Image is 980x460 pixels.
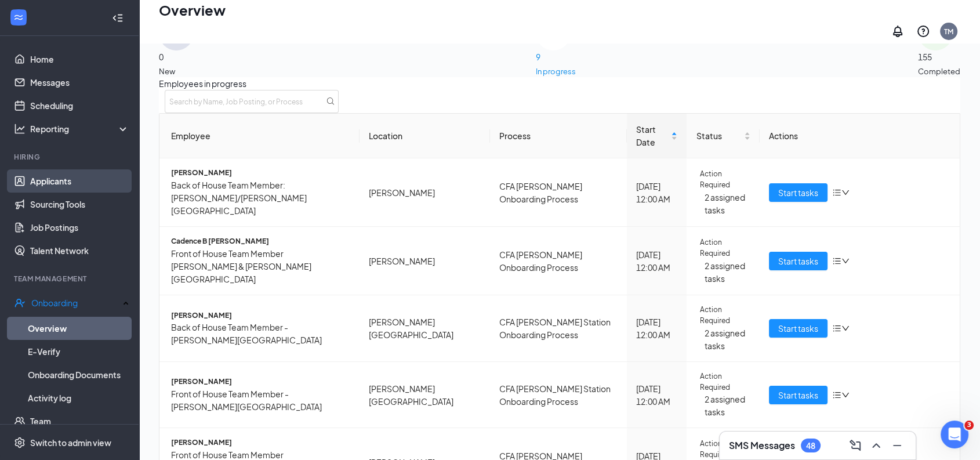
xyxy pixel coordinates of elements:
h3: SMS Messages [729,439,795,452]
td: [PERSON_NAME][GEOGRAPHIC_DATA] [360,362,490,429]
th: Actions [760,114,960,158]
td: CFA [PERSON_NAME] Station Onboarding Process [490,295,627,362]
div: Onboarding [31,297,119,309]
button: Start tasks [769,386,827,404]
a: Job Postings [30,216,129,239]
span: Start tasks [778,255,818,267]
div: Reporting [30,123,130,135]
a: Home [30,48,129,71]
a: Team [30,410,129,433]
th: Process [490,114,627,158]
td: [PERSON_NAME] [360,158,490,227]
svg: Collapse [112,12,124,24]
span: Back of House Team Member: [PERSON_NAME]/[PERSON_NAME][GEOGRAPHIC_DATA] [171,179,350,217]
div: [DATE] 12:00 AM [636,382,677,408]
a: Sourcing Tools [30,193,129,216]
span: Action Required [699,237,750,259]
svg: QuestionInfo [916,24,930,38]
svg: Notifications [891,24,905,38]
span: bars [832,390,841,400]
span: Front of House Team Member - [PERSON_NAME][GEOGRAPHIC_DATA] [171,387,350,413]
button: ChevronUp [867,436,885,455]
span: 2 assigned tasks [704,393,750,418]
a: Overview [28,317,129,340]
span: Employees in progress [159,77,960,90]
span: down [841,257,850,265]
a: Scheduling [30,94,129,117]
div: Switch to admin view [30,437,111,448]
span: [PERSON_NAME] [171,310,350,321]
button: Start tasks [769,252,827,270]
span: 2 assigned tasks [704,327,750,352]
span: 155 [918,50,960,63]
span: [PERSON_NAME] [171,376,350,387]
td: [PERSON_NAME][GEOGRAPHIC_DATA] [360,295,490,362]
td: CFA [PERSON_NAME] Onboarding Process [490,158,627,227]
span: down [841,391,850,399]
input: Search by Name, Job Posting, or Process [165,90,339,113]
div: [DATE] 12:00 AM [636,316,677,341]
span: Action Required [699,305,750,327]
div: [DATE] 12:00 AM [636,180,677,205]
svg: ComposeMessage [848,439,862,452]
div: TM [944,27,953,37]
td: CFA [PERSON_NAME] Onboarding Process [490,227,627,295]
div: 48 [806,441,815,451]
th: Employee [159,114,360,158]
span: Start tasks [778,186,818,199]
span: bars [832,324,841,333]
div: Team Management [14,274,127,284]
span: Back of House Team Member - [PERSON_NAME][GEOGRAPHIC_DATA] [171,321,350,346]
a: Activity log [28,386,129,410]
svg: ChevronUp [869,439,883,452]
span: Action Required [699,371,750,393]
a: E-Verify [28,340,129,363]
span: 2 assigned tasks [704,191,750,216]
a: Messages [30,71,129,94]
span: bars [832,188,841,197]
span: Cadence B [PERSON_NAME] [171,236,350,247]
button: ComposeMessage [846,436,865,455]
span: [PERSON_NAME] [171,437,350,448]
th: Status [687,114,760,158]
svg: UserCheck [14,297,26,309]
span: Completed [918,66,960,77]
div: Hiring [14,152,127,162]
iframe: Intercom live chat [941,421,968,448]
span: down [841,324,850,332]
button: Start tasks [769,319,827,338]
span: New [159,66,194,77]
span: Action Required [699,169,750,191]
th: Location [360,114,490,158]
span: down [841,189,850,197]
button: Minimize [888,436,906,455]
svg: Settings [14,437,26,448]
span: [PERSON_NAME] [171,168,350,179]
span: Start Date [636,123,669,148]
span: 0 [159,50,194,63]
td: [PERSON_NAME] [360,227,490,295]
span: bars [832,256,841,266]
span: Front of House Team Member [PERSON_NAME] & [PERSON_NAME][GEOGRAPHIC_DATA] [171,247,350,285]
a: Applicants [30,169,129,193]
svg: Analysis [14,123,26,135]
td: CFA [PERSON_NAME] Station Onboarding Process [490,362,627,429]
div: [DATE] 12:00 AM [636,248,677,274]
span: Start tasks [778,389,818,401]
svg: Minimize [890,439,904,452]
span: 2 assigned tasks [704,259,750,285]
span: Start tasks [778,322,818,335]
button: Start tasks [769,183,827,202]
span: Status [696,129,742,142]
a: Talent Network [30,239,129,262]
svg: WorkstreamLogo [13,12,24,23]
span: In progress [536,66,576,77]
a: Onboarding Documents [28,363,129,386]
span: 3 [964,421,974,430]
span: 9 [536,50,576,63]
